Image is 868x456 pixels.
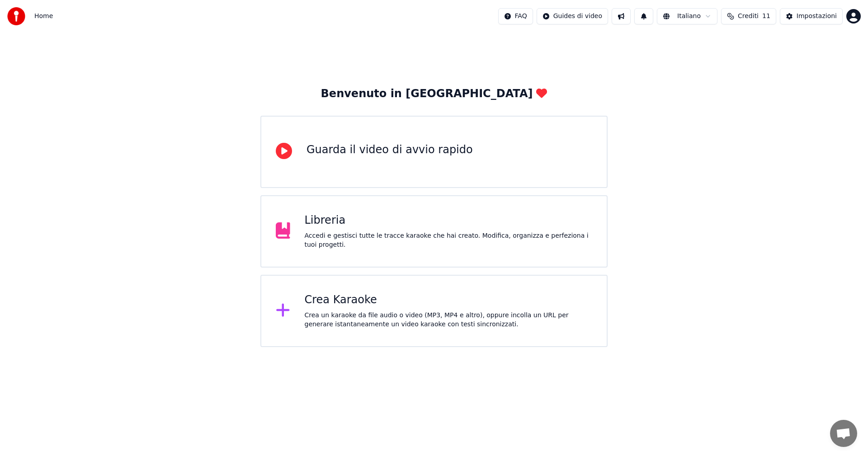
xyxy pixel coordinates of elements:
[537,8,608,24] button: Guides di video
[780,8,843,24] button: Impostazioni
[797,12,837,21] div: Impostazioni
[321,87,547,101] div: Benvenuto in [GEOGRAPHIC_DATA]
[305,213,593,228] div: Libreria
[305,311,593,329] div: Crea un karaoke da file audio o video (MP3, MP4 e altro), oppure incolla un URL per generare ista...
[307,143,473,157] div: Guarda il video di avvio rapido
[34,12,53,21] span: Home
[830,420,857,447] a: Aprire la chat
[762,12,770,21] span: 11
[7,7,25,25] img: youka
[305,293,593,307] div: Crea Karaoke
[34,12,53,21] nav: breadcrumb
[498,8,533,24] button: FAQ
[305,231,593,249] div: Accedi e gestisci tutte le tracce karaoke che hai creato. Modifica, organizza e perfeziona i tuoi...
[721,8,776,24] button: Crediti11
[738,12,759,21] span: Crediti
